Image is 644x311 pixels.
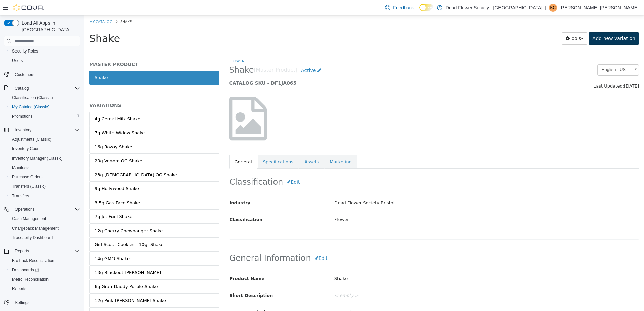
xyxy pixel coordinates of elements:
button: Security Roles [7,46,83,56]
button: Inventory [12,126,34,134]
h5: VARIATIONS [5,87,135,93]
div: 20g Venom OG Shake [10,142,58,149]
span: Operations [12,205,80,213]
div: 23g [DEMOGRAPHIC_DATA] OG Shake [10,156,93,163]
button: Transfers [7,191,83,201]
button: Reports [1,246,83,256]
button: Inventory Manager (Classic) [7,153,83,163]
button: Users [7,56,83,65]
a: BioTrack Reconciliation [9,256,57,265]
button: Operations [12,205,37,213]
button: Customers [1,69,83,79]
span: Industry [146,185,166,190]
button: Edit [227,237,247,249]
span: Manifests [9,164,80,172]
p: Dead Flower Society - [GEOGRAPHIC_DATA] [446,4,542,12]
div: 3.5g Gas Face Shake [10,184,56,191]
button: Classification (Classic) [7,93,83,102]
span: Shake [145,49,170,60]
span: Chargeback Management [9,224,80,232]
span: Manifests [12,165,29,170]
h2: General Information [146,237,555,249]
span: Cash Management [9,215,80,223]
a: Flower [145,43,160,48]
span: Adjustments (Classic) [12,137,51,142]
span: Inventory Manager (Classic) [12,155,63,161]
a: Traceabilty Dashboard [9,234,55,242]
a: Chargeback Management [9,224,61,232]
span: Users [9,57,80,65]
button: Settings [1,298,83,307]
button: Reports [7,284,83,293]
button: Catalog [12,84,31,92]
button: Inventory [1,125,83,135]
a: Users [9,57,25,65]
h2: Classification [146,161,555,173]
span: Reports [15,248,29,254]
span: Metrc Reconciliation [12,277,49,282]
span: Last Updated: [509,68,540,73]
h5: CATALOG SKU - DF1JA065 [145,65,450,71]
div: Girl Scout Cookies - 10g- Shake [10,226,79,233]
div: 4g Cereal Milk Shake [10,100,56,107]
span: Inventory Manager (Classic) [9,154,80,162]
span: Inventory [15,127,31,133]
a: General [145,139,173,153]
span: Short Description [146,277,189,282]
span: Purchase Orders [9,173,80,181]
span: Inventory [12,126,80,134]
button: Traceabilty Dashboard [7,233,83,242]
div: Flower [245,199,559,210]
span: Cash Management [12,216,46,221]
a: Add new variation [505,17,555,29]
span: Catalog [12,84,80,92]
div: < empty > [245,291,559,303]
a: Marketing [240,139,273,153]
button: Tools [478,17,504,29]
a: Inventory Count [9,145,43,153]
a: Security Roles [9,47,41,55]
a: Shake [5,55,135,69]
div: 7g White Widow Shake [10,114,61,121]
span: Chargeback Management [12,226,59,231]
span: Settings [12,298,80,307]
button: Operations [1,205,83,214]
span: Security Roles [12,48,38,54]
button: BioTrack Reconciliation [7,256,83,265]
span: Transfers [12,193,29,199]
span: Feedback [393,4,414,11]
a: Purchase Orders [9,173,45,181]
span: Inventory Count [9,145,80,153]
span: BioTrack Reconciliation [12,258,54,263]
button: My Catalog (Classic) [7,102,83,112]
h5: MASTER PRODUCT [5,46,135,52]
button: Edit [199,161,219,173]
button: Manifests [7,163,83,172]
div: 12g Cherry Chewbanger Shake [10,212,78,219]
a: Feedback [382,1,416,14]
span: Traceabilty Dashboard [12,235,53,240]
span: Transfers [9,192,80,200]
img: Cova [13,4,44,11]
div: Dead Flower Society Bristol [245,182,559,194]
div: < empty > [245,274,559,286]
div: Shake [245,257,559,269]
a: Metrc Reconciliation [9,275,51,283]
input: Dark Mode [419,4,433,11]
p: [PERSON_NAME] [PERSON_NAME] [560,4,639,12]
button: Cash Management [7,214,83,223]
span: Reports [12,286,26,291]
span: My Catalog (Classic) [9,103,80,111]
div: 9g Hollywood Shake [10,170,55,177]
a: Inventory Manager (Classic) [9,154,65,162]
span: My Catalog (Classic) [12,104,50,110]
a: Promotions [9,112,35,120]
span: Dark Mode [419,11,420,11]
div: 16g Rozay Shake [10,128,48,135]
span: Reports [9,285,80,293]
span: [DATE] [540,68,555,73]
div: Kennedy Calvarese [549,4,557,12]
a: Reports [9,285,29,293]
a: Adjustments (Classic) [9,135,54,143]
a: Transfers [9,192,32,200]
